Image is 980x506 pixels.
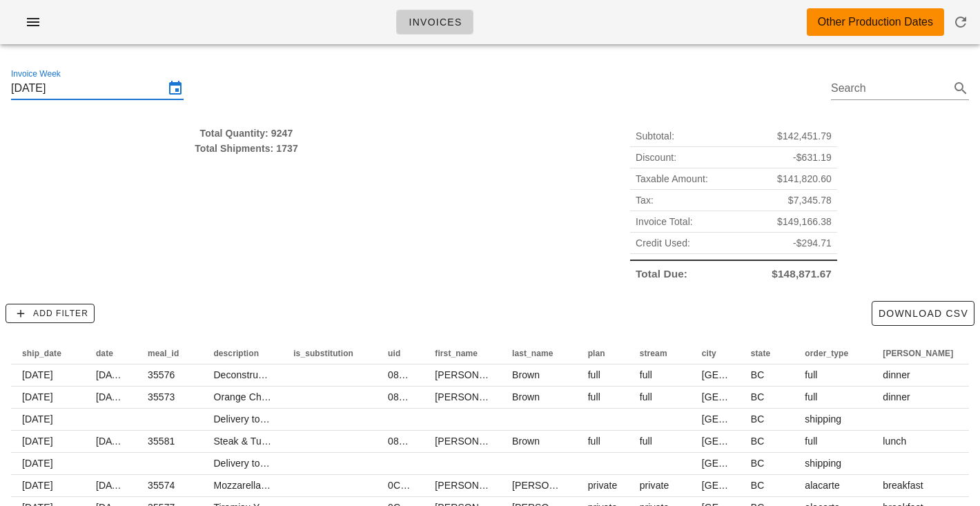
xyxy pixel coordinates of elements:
span: full [588,391,600,402]
span: city [702,349,716,358]
span: [DATE] [22,413,53,425]
span: [GEOGRAPHIC_DATA] [702,413,803,425]
span: [DATE] [22,391,53,402]
span: shipping [805,458,841,469]
th: first_name: Not sorted. Activate to sort ascending. [424,342,501,364]
span: Brown [512,391,540,402]
span: [PERSON_NAME] [435,391,515,402]
span: uid [388,349,400,358]
span: [PERSON_NAME] [435,436,515,447]
span: 35573 [148,391,175,402]
span: [GEOGRAPHIC_DATA] [702,480,803,491]
span: shipping [805,413,841,425]
span: full [805,391,817,402]
span: $148,871.67 [772,266,832,282]
span: Steak & Turmeric Potato Salad [213,436,347,447]
span: private [640,480,669,491]
span: BC [751,413,765,425]
span: Delivery to [GEOGRAPHIC_DATA] (V5N 1R4) [213,413,413,425]
span: state [751,349,771,358]
div: Other Production Dates [818,14,933,30]
span: Subtotal: [636,128,674,144]
span: BC [751,480,765,491]
span: [DATE] [22,458,53,469]
span: last_name [512,349,553,358]
span: plan [588,349,605,358]
span: Invoice Total: [636,214,693,229]
label: Invoice Week [11,69,61,79]
span: 35581 [148,436,175,447]
span: BC [751,458,765,469]
span: [PERSON_NAME] [435,369,515,380]
th: is_substitution: Not sorted. Activate to sort ascending. [282,342,377,364]
button: Add Filter [6,304,95,323]
span: Invoices [408,17,462,28]
span: [PERSON_NAME] [512,480,592,491]
div: Total Quantity: 9247 [11,126,482,141]
th: meal_id: Not sorted. Activate to sort ascending. [137,342,202,364]
span: private [588,480,618,491]
th: order_type: Not sorted. Activate to sort ascending. [794,342,872,364]
th: tod: Not sorted. Activate to sort ascending. [872,342,977,364]
span: 0CPbjXnbm9gzHBT5WGOR4twSxIg1 [388,480,553,491]
span: -$631.19 [793,150,832,165]
span: [DATE] [22,369,53,380]
span: alacarte [805,480,840,491]
span: BC [751,369,765,380]
th: city: Not sorted. Activate to sort ascending. [691,342,740,364]
span: full [588,369,600,380]
span: Download CSV [878,308,968,319]
th: plan: Not sorted. Activate to sort ascending. [577,342,629,364]
th: description: Not sorted. Activate to sort ascending. [202,342,282,364]
span: $149,166.38 [777,214,832,229]
span: [GEOGRAPHIC_DATA] [702,458,803,469]
span: full [640,436,652,447]
span: full [588,436,600,447]
span: meal_id [148,349,179,358]
span: lunch [883,436,906,447]
span: 35574 [148,480,175,491]
span: [PERSON_NAME] [883,349,953,358]
span: BC [751,391,765,402]
div: Total Shipments: 1737 [11,141,482,156]
span: stream [640,349,667,358]
span: [DATE] [96,436,127,447]
a: Invoices [396,10,473,35]
span: Deconstructed Sweet Potato Shepherds Pie [213,369,404,380]
span: dinner [883,391,910,402]
th: ship_date: Not sorted. Activate to sort ascending. [11,342,85,364]
span: is_substitution [293,349,353,358]
span: description [213,349,259,358]
span: Total Due: [636,266,687,282]
span: [DATE] [96,369,127,380]
span: Orange Chicken with Rice Pilaf [213,391,349,402]
span: $7,345.78 [788,193,832,208]
span: BC [751,436,765,447]
span: Mozzarella & [PERSON_NAME] Frittata [213,480,386,491]
span: Delivery to [GEOGRAPHIC_DATA] (V5N 1R4) [213,458,413,469]
span: full [640,369,652,380]
span: full [805,436,817,447]
span: 08HtNpkyZMdaNfog0j35Lis5a8L2 [388,369,535,380]
span: [DATE] [96,480,127,491]
span: [DATE] [96,391,127,402]
span: Brown [512,436,540,447]
span: Discount: [636,150,676,165]
span: Brown [512,369,540,380]
span: [GEOGRAPHIC_DATA] [702,391,803,402]
button: Download CSV [872,301,974,326]
span: 08HtNpkyZMdaNfog0j35Lis5a8L2 [388,436,535,447]
th: date: Not sorted. Activate to sort ascending. [85,342,137,364]
span: ship_date [22,349,61,358]
span: [PERSON_NAME] [435,480,515,491]
span: -$294.71 [793,235,832,251]
span: Credit Used: [636,235,690,251]
span: $141,820.60 [777,171,832,186]
span: 08HtNpkyZMdaNfog0j35Lis5a8L2 [388,391,535,402]
span: dinner [883,369,910,380]
th: last_name: Not sorted. Activate to sort ascending. [501,342,577,364]
span: date [96,349,113,358]
span: [GEOGRAPHIC_DATA] [702,436,803,447]
span: [DATE] [22,436,53,447]
th: stream: Not sorted. Activate to sort ascending. [629,342,691,364]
